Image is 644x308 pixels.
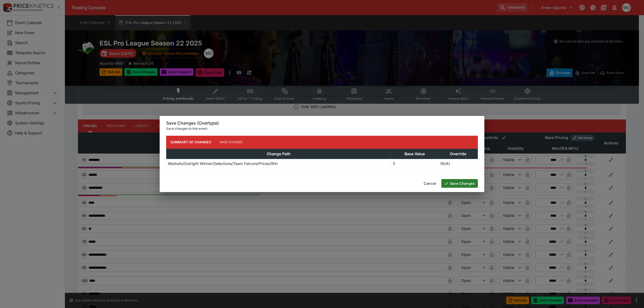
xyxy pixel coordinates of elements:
p: Save changes to this event. [166,126,478,131]
td: 5 [391,159,438,168]
button: Save Changes [441,179,478,188]
th: Change Path [166,149,391,159]
th: Base Value [391,149,438,159]
button: Cancel [420,179,439,188]
button: Raw Change [215,136,247,149]
button: Summary of Changes [166,136,215,149]
p: Markets/Outright Winner/Selections/Team Falcons/Prices/Win [168,161,278,166]
th: Override [438,149,478,159]
h6: Save Changes (Overtype) [166,120,478,126]
td: (N/A) [438,159,478,168]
